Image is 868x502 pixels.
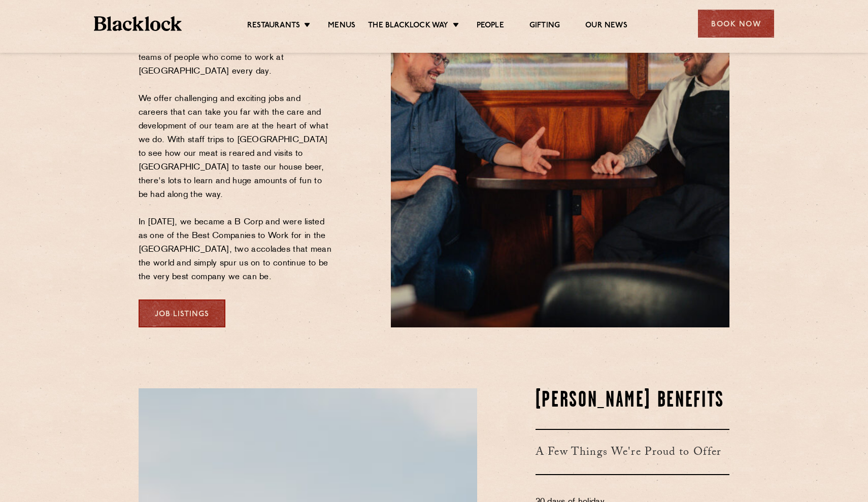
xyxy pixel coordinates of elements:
[328,21,355,32] a: Menus
[698,10,774,38] div: Book Now
[536,429,730,475] h3: A Few Things We're Proud to Offer
[368,21,448,32] a: The Blacklock Way
[94,16,182,31] img: BL_Textured_Logo-footer-cropped.svg
[477,21,504,32] a: People
[139,10,333,284] p: We work from a simple philosophy that everyone who walks through our doors leaves happy. That goe...
[139,299,225,327] a: Job Listings
[529,21,560,32] a: Gifting
[247,21,300,32] a: Restaurants
[536,388,730,414] h2: [PERSON_NAME] Benefits
[585,21,627,32] a: Our News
